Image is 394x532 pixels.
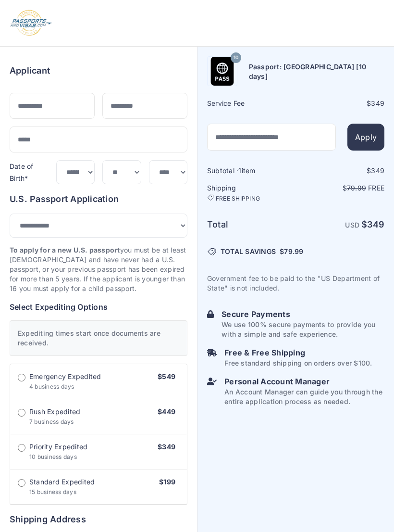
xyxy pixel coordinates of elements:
[221,247,276,256] span: TOTAL SAVINGS
[207,166,295,176] h6: Subtotal · item
[297,183,385,193] p: $
[10,10,52,37] img: Logo
[216,195,260,203] span: FREE SHIPPING
[207,99,295,108] h6: Service Fee
[224,387,384,406] p: An Account Manager can guide you through the entire application process as needed.
[224,376,384,387] h6: Personal Account Manager
[207,183,295,203] h6: Shipping
[29,477,95,487] span: Standard Expedited
[158,407,175,416] span: $449
[345,221,359,229] span: USD
[208,57,237,86] img: Product Name
[10,192,187,206] h6: U.S. Passport Application
[159,478,175,486] span: $199
[238,166,241,175] span: 1
[10,64,50,77] h6: Applicant
[222,308,384,320] h6: Secure Payments
[29,372,101,381] span: Emergency Expedited
[347,124,384,151] button: Apply
[297,99,385,108] div: $
[29,418,74,425] span: 7 business days
[347,184,366,192] span: 79.99
[29,407,80,417] span: Rush Expedited
[371,166,384,175] span: 349
[10,162,34,183] label: Date of Birth*
[224,347,372,358] h6: Free & Free Shipping
[10,320,187,356] div: Expediting times start once documents are received.
[10,301,187,313] h6: Select Expediting Options
[10,513,187,526] h6: Shipping Address
[29,453,77,460] span: 10 business days
[10,246,120,254] strong: To apply for a new U.S. passport
[249,62,384,81] h6: Passport: [GEOGRAPHIC_DATA] [10 days]
[297,166,385,176] div: $
[361,219,384,229] strong: $
[222,320,384,339] p: We use 100% secure payments to provide you with a simple and safe experience.
[29,488,76,495] span: 15 business days
[367,219,384,229] span: 349
[368,184,384,192] span: Free
[280,247,303,256] span: $
[224,358,372,368] p: Free standard shipping on orders over $100.
[29,442,87,452] span: Priority Expedited
[234,51,238,64] span: 10
[284,247,303,255] span: 79.99
[10,245,187,293] p: you must be at least [DEMOGRAPHIC_DATA] and have never had a U.S. passport, or your previous pass...
[207,274,384,293] p: Government fee to be paid to the "US Department of State" is not included.
[371,99,384,107] span: 349
[29,383,74,390] span: 4 business days
[207,218,295,231] h6: Total
[158,372,175,380] span: $549
[158,443,175,451] span: $349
